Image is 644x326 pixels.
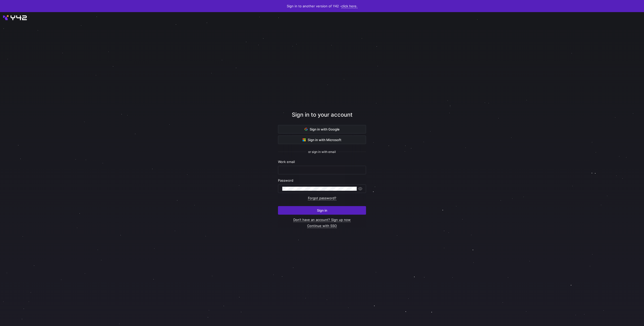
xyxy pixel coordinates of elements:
span: Sign in with Google [305,127,340,131]
a: Continue with SSO [307,224,337,228]
span: Sign in with Microsoft [303,138,341,142]
div: Sign in to your account [278,111,366,125]
span: Sign in [317,208,327,212]
span: Password [278,178,293,182]
span: or sign in with email [308,150,336,154]
a: click here. [341,4,357,8]
a: Forgot password? [308,196,336,200]
button: Sign in with Google [278,125,366,134]
a: Don’t have an account? Sign up now [293,218,351,222]
button: Sign in [278,206,366,215]
button: Sign in with Microsoft [278,136,366,144]
span: Work email [278,160,295,164]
